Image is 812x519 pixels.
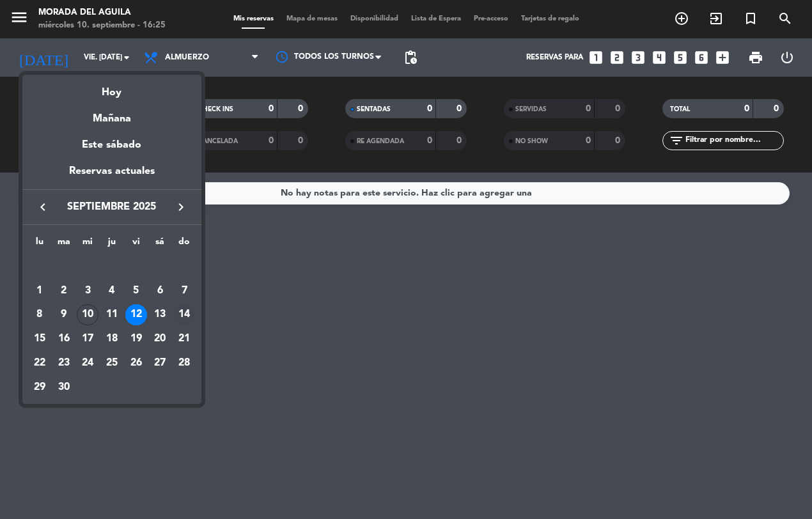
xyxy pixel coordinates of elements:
[100,351,124,375] td: 25 de septiembre de 2025
[124,327,148,351] td: 19 de septiembre de 2025
[77,280,98,302] div: 3
[148,279,173,303] td: 6 de septiembre de 2025
[77,328,98,350] div: 17
[29,376,51,398] div: 29
[124,235,148,254] th: viernes
[101,328,123,350] div: 18
[29,280,51,302] div: 1
[27,254,196,279] td: SEP.
[148,303,173,327] td: 13 de septiembre de 2025
[100,303,124,327] td: 11 de septiembre de 2025
[27,351,52,375] td: 22 de septiembre de 2025
[75,235,100,254] th: miércoles
[54,199,169,215] span: septiembre 2025
[125,328,147,350] div: 19
[52,375,76,399] td: 30 de septiembre de 2025
[172,327,196,351] td: 21 de septiembre de 2025
[77,352,98,374] div: 24
[173,352,195,374] div: 28
[27,327,52,351] td: 15 de septiembre de 2025
[169,199,192,215] button: keyboard_arrow_right
[125,352,147,374] div: 26
[53,304,75,326] div: 9
[22,127,201,163] div: Este sábado
[31,199,54,215] button: keyboard_arrow_left
[29,352,51,374] div: 22
[52,351,76,375] td: 23 de septiembre de 2025
[53,376,75,398] div: 30
[75,351,100,375] td: 24 de septiembre de 2025
[75,303,100,327] td: 10 de septiembre de 2025
[27,375,52,399] td: 29 de septiembre de 2025
[22,163,201,189] div: Reservas actuales
[172,351,196,375] td: 28 de septiembre de 2025
[172,303,196,327] td: 14 de septiembre de 2025
[27,303,52,327] td: 8 de septiembre de 2025
[173,280,195,302] div: 7
[27,279,52,303] td: 1 de septiembre de 2025
[173,199,189,215] i: keyboard_arrow_right
[124,303,148,327] td: 12 de septiembre de 2025
[101,304,123,326] div: 11
[173,304,195,326] div: 14
[100,279,124,303] td: 4 de septiembre de 2025
[27,235,52,254] th: lunes
[149,304,171,326] div: 13
[22,101,201,127] div: Mañana
[101,280,123,302] div: 4
[75,327,100,351] td: 17 de septiembre de 2025
[124,351,148,375] td: 26 de septiembre de 2025
[53,280,75,302] div: 2
[53,328,75,350] div: 16
[53,352,75,374] div: 23
[29,328,51,350] div: 15
[35,199,51,215] i: keyboard_arrow_left
[100,235,124,254] th: jueves
[149,280,171,302] div: 6
[100,327,124,351] td: 18 de septiembre de 2025
[75,279,100,303] td: 3 de septiembre de 2025
[101,352,123,374] div: 25
[52,327,76,351] td: 16 de septiembre de 2025
[148,235,173,254] th: sábado
[52,303,76,327] td: 9 de septiembre de 2025
[125,304,147,326] div: 12
[172,279,196,303] td: 7 de septiembre de 2025
[149,328,171,350] div: 20
[172,235,196,254] th: domingo
[173,328,195,350] div: 21
[29,304,51,326] div: 8
[148,327,173,351] td: 20 de septiembre de 2025
[52,235,76,254] th: martes
[148,351,173,375] td: 27 de septiembre de 2025
[149,352,171,374] div: 27
[77,304,98,326] div: 10
[124,279,148,303] td: 5 de septiembre de 2025
[22,75,201,101] div: Hoy
[52,279,76,303] td: 2 de septiembre de 2025
[125,280,147,302] div: 5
